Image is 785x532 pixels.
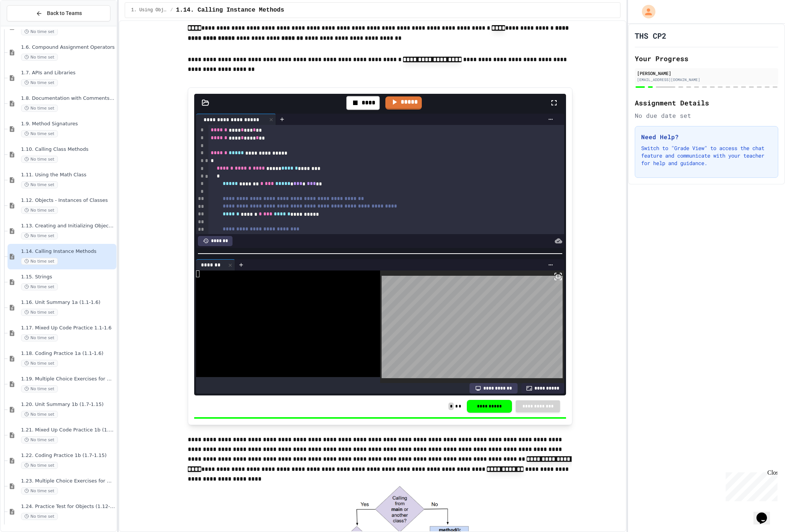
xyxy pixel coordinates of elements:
[21,28,58,35] span: No time set
[21,248,115,255] span: 1.14. Calling Instance Methods
[21,274,115,280] span: 1.15. Strings
[21,376,115,382] span: 1.19. Multiple Choice Exercises for Unit 1a (1.1-1.6)
[21,146,115,153] span: 1.10. Calling Class Methods
[21,478,115,484] span: 1.23. Multiple Choice Exercises for Unit 1b (1.9-1.15)
[753,502,777,524] iframe: chat widget
[21,436,58,443] span: No time set
[21,503,115,510] span: 1.24. Practice Test for Objects (1.12-1.14)
[21,325,115,331] span: 1.17. Mixed Up Code Practice 1.1-1.6
[21,385,58,392] span: No time set
[21,121,115,127] span: 1.9. Method Signatures
[637,70,776,77] div: [PERSON_NAME]
[21,130,58,137] span: No time set
[635,111,778,120] div: No due date set
[21,54,58,61] span: No time set
[723,469,777,501] iframe: chat widget
[641,132,772,141] h3: Need Help?
[21,44,115,51] span: 1.6. Compound Assignment Operators
[21,105,58,112] span: No time set
[21,95,115,102] span: 1.8. Documentation with Comments and Preconditions
[21,207,58,214] span: No time set
[635,53,778,64] h2: Your Progress
[635,98,778,108] h2: Assignment Details
[21,79,58,86] span: No time set
[21,427,115,433] span: 1.21. Mixed Up Code Practice 1b (1.7-1.15)
[634,3,657,20] div: My Account
[3,3,52,48] div: Chat with us now!Close
[21,411,58,418] span: No time set
[176,6,284,15] span: 1.14. Calling Instance Methods
[21,156,58,163] span: No time set
[21,462,58,469] span: No time set
[641,144,772,167] p: Switch to "Grade View" to access the chat feature and communicate with your teacher for help and ...
[21,299,115,306] span: 1.16. Unit Summary 1a (1.1-1.6)
[21,360,58,367] span: No time set
[21,401,115,408] span: 1.20. Unit Summary 1b (1.7-1.15)
[21,181,58,188] span: No time set
[21,232,58,239] span: No time set
[21,513,58,520] span: No time set
[21,452,115,459] span: 1.22. Coding Practice 1b (1.7-1.15)
[21,197,115,204] span: 1.12. Objects - Instances of Classes
[21,309,58,316] span: No time set
[635,30,666,41] h1: THS CP2
[21,223,115,229] span: 1.13. Creating and Initializing Objects: Constructors
[131,7,167,13] span: 1. Using Objects and Methods
[637,77,776,83] div: [EMAIL_ADDRESS][DOMAIN_NAME]
[21,258,58,265] span: No time set
[170,7,173,13] span: /
[47,9,82,17] span: Back to Teams
[21,172,115,178] span: 1.11. Using the Math Class
[208,125,564,272] div: To enrich screen reader interactions, please activate Accessibility in Grammarly extension settings
[21,350,115,357] span: 1.18. Coding Practice 1a (1.1-1.6)
[21,487,58,494] span: No time set
[21,70,115,76] span: 1.7. APIs and Libraries
[21,334,58,341] span: No time set
[21,283,58,290] span: No time set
